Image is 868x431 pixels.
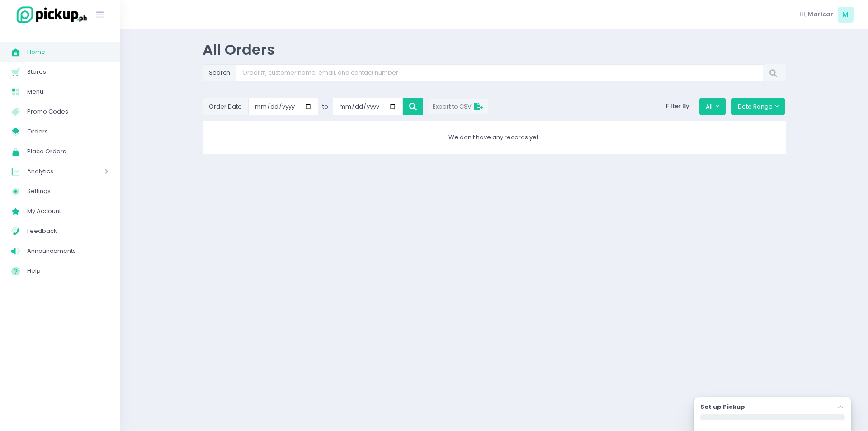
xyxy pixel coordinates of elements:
span: Promo Codes [27,106,108,118]
span: Feedback [27,225,108,237]
div: We don't have any records yet. [203,121,786,154]
span: Filter By: [663,102,693,110]
span: Settings [27,185,108,197]
span: Stores [27,66,108,78]
span: Order Date [203,98,248,115]
button: All [699,98,726,115]
span: My Account [27,205,108,217]
div: All Orders [203,41,786,58]
span: M [838,7,854,23]
button: Export to CSV [429,99,488,114]
span: Home [27,46,108,58]
span: Maricar [808,10,833,19]
span: Orders [27,126,108,137]
span: Export to CSV [433,102,485,111]
span: Help [27,265,108,277]
input: Small [333,98,403,115]
span: Hi, [800,10,807,19]
label: Set up Pickup [700,403,745,412]
span: Search [203,64,236,81]
img: logo [11,5,88,24]
div: to [318,98,333,115]
span: Analytics [27,166,79,177]
button: Date Range [731,98,786,115]
span: Menu [27,86,108,98]
span: Place Orders [27,146,108,157]
input: Small [248,98,318,115]
span: Announcements [27,245,108,257]
input: Search [236,64,763,81]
